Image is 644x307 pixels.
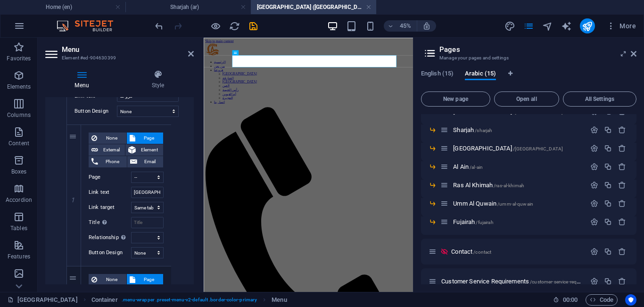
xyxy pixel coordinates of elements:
button: More [603,18,640,33]
h4: Sharjah (ar) [125,2,251,12]
h2: Pages [439,45,636,54]
button: reload [229,20,240,32]
i: Design (Ctrl+Alt+Y) [504,21,515,32]
div: Duplicate [604,277,612,285]
button: None [89,274,126,285]
span: : [570,296,571,303]
i: Save (Ctrl+S) [248,21,259,32]
div: Customer Service Requirements/customer-service-requirements [438,278,586,284]
div: Fujairah/fujairah [450,219,586,225]
button: All Settings [563,91,636,107]
span: Click to open page [453,163,483,170]
p: Favorites [7,55,31,62]
div: Remove [618,277,626,285]
button: save [248,20,259,32]
div: Sharjah/sharjah [450,127,586,133]
button: New page [421,91,490,107]
button: Phone [89,156,127,167]
div: Duplicate [604,199,612,207]
div: Remove [618,181,626,189]
div: Settings [590,218,598,226]
input: Link text... [131,187,164,198]
span: /fujairah [476,220,493,225]
span: Click to open page [453,200,533,207]
img: Editor Logo [54,20,125,32]
button: Click here to leave preview mode and continue editing [210,20,221,32]
span: Click to select. Double-click to edit [272,294,287,306]
div: Remove [618,163,626,171]
button: Code [586,294,618,306]
div: Remove [618,248,626,256]
p: Elements [7,83,31,91]
div: Remove [618,218,626,226]
h3: Manage your pages and settings [439,54,618,62]
div: Duplicate [604,181,612,189]
button: Element [125,144,163,156]
p: Features [8,253,30,260]
span: Click to open page [451,248,491,255]
p: Columns [7,111,31,119]
i: On resize automatically adjust zoom level to fit chosen device. [422,22,431,30]
span: Open all [498,96,555,102]
h4: Style [122,70,194,90]
p: Boxes [11,168,27,175]
label: Button Design [89,247,131,258]
button: Page [127,133,164,144]
div: Settings [590,181,598,189]
span: Phone [101,156,124,167]
span: Arabic (15) [465,68,496,81]
div: Settings [590,248,598,256]
div: Al Ain/al-ain [450,164,586,170]
span: None [100,133,124,144]
span: 00 00 [563,294,578,306]
span: /ras-al-khimah [494,183,524,188]
button: Open all [494,91,559,107]
span: New page [425,96,486,102]
label: Title [89,217,131,228]
div: Settings [590,144,598,152]
span: All Settings [567,96,632,102]
span: /umm-al-quwain [497,201,533,207]
div: Language Tabs [421,70,636,88]
i: AI Writer [561,21,572,32]
h4: Menu [45,70,122,90]
span: Click to open page [441,278,598,285]
div: Duplicate [604,126,612,134]
h6: Session time [553,294,578,306]
span: Page [138,133,161,144]
button: navigator [542,20,553,32]
span: /al-ain [470,165,483,170]
a: Skip to main content [4,4,66,12]
span: Sharjah [453,126,492,133]
label: Link target [89,202,131,213]
h6: 45% [398,20,413,32]
label: Relationship [89,232,131,243]
button: publish [580,18,595,33]
div: Duplicate [604,218,612,226]
button: design [504,20,516,32]
nav: breadcrumb [91,294,287,306]
div: Settings [590,163,598,171]
span: Click to open page [453,218,493,225]
i: Undo: Change menu items (Ctrl+Z) [154,21,165,32]
p: Accordion [6,196,32,204]
button: text_generator [561,20,572,32]
div: Umm Al Quwain/umm-al-quwain [450,200,586,207]
h4: [GEOGRAPHIC_DATA] ([GEOGRAPHIC_DATA]) [251,2,376,12]
button: Usercentrics [625,294,636,306]
span: /[GEOGRAPHIC_DATA] [513,146,563,151]
p: Content [8,140,29,147]
i: Publish [582,21,593,32]
div: Duplicate [604,144,612,152]
span: /contact [473,249,491,255]
div: Duplicate [604,163,612,171]
label: Button Design [74,106,117,117]
span: Element [139,144,160,156]
span: Code [590,294,613,306]
button: None [89,133,126,144]
button: Email [127,156,164,167]
p: Tables [10,224,27,232]
span: [GEOGRAPHIC_DATA] [453,145,563,152]
div: Ras Al Khimah/ras-al-khimah [450,182,586,188]
button: pages [523,20,535,32]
